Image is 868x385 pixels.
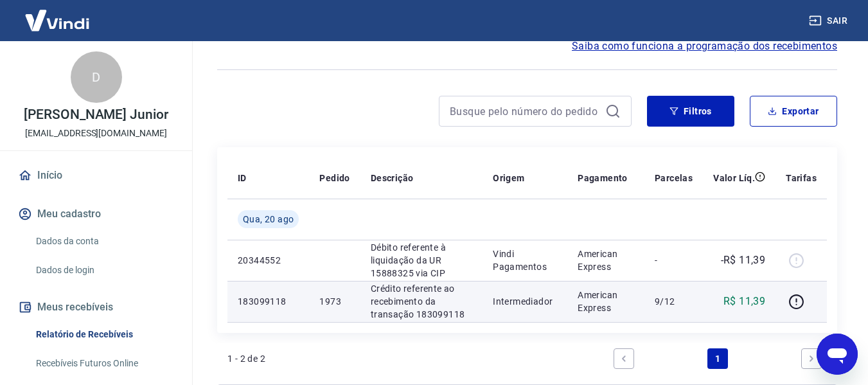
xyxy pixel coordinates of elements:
[801,348,822,369] a: Next page
[817,334,858,375] iframe: Botão para abrir a janela de mensagens
[655,172,693,184] p: Parcelas
[713,172,755,184] p: Valor Líq.
[24,108,168,121] p: [PERSON_NAME] Junior
[750,96,837,127] button: Exportar
[238,295,299,308] p: 183099118
[493,247,557,273] p: Vindi Pagamentos
[15,161,177,190] a: Início
[243,213,294,226] span: Qua, 20 ago
[319,172,350,184] p: Pedido
[707,348,728,369] a: Page 1 is your current page
[647,96,734,127] button: Filtros
[578,289,634,314] p: American Express
[721,253,766,268] p: -R$ 11,39
[15,200,177,228] button: Meu cadastro
[238,172,247,184] p: ID
[31,228,177,255] a: Dados da conta
[238,254,299,267] p: 20344552
[655,254,693,267] p: -
[578,172,628,184] p: Pagamento
[319,295,350,308] p: 1973
[493,172,524,184] p: Origem
[371,241,472,280] p: Débito referente à liquidação da UR 15888325 via CIP
[450,102,600,121] input: Busque pelo número do pedido
[723,294,765,309] p: R$ 11,39
[31,350,177,377] a: Recebíveis Futuros Online
[578,247,634,273] p: American Express
[15,293,177,321] button: Meus recebíveis
[25,127,167,140] p: [EMAIL_ADDRESS][DOMAIN_NAME]
[572,39,837,54] a: Saiba como funciona a programação dos recebimentos
[227,352,265,365] p: 1 - 2 de 2
[614,348,634,369] a: Previous page
[806,9,853,33] button: Sair
[31,321,177,348] a: Relatório de Recebíveis
[493,295,557,308] p: Intermediador
[655,295,693,308] p: 9/12
[786,172,817,184] p: Tarifas
[71,51,122,103] div: D
[31,257,177,283] a: Dados de login
[371,172,414,184] p: Descrição
[608,343,827,374] ul: Pagination
[371,282,472,321] p: Crédito referente ao recebimento da transação 183099118
[15,1,99,40] img: Vindi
